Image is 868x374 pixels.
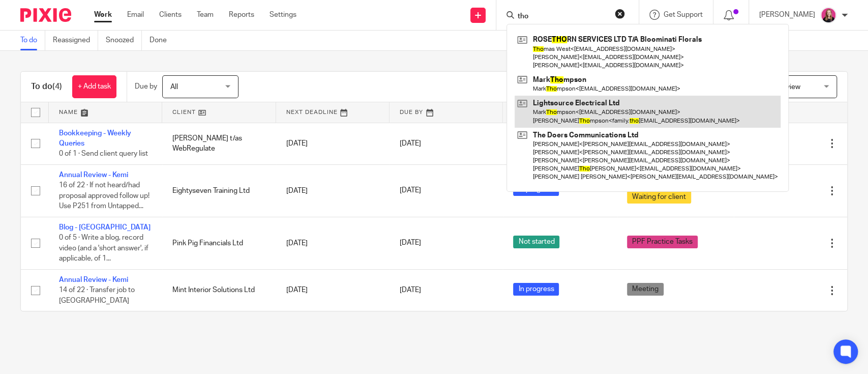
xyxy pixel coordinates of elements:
[135,81,157,92] p: Due by
[159,10,182,20] a: Clients
[820,7,836,23] img: Team%20headshots.png
[759,10,815,20] p: [PERSON_NAME]
[162,164,276,217] td: Eightyseven Training Ltd
[627,283,664,296] span: Meeting
[59,276,128,283] a: Annual Review - Kemi
[276,164,390,217] td: [DATE]
[517,12,608,21] input: Search
[276,123,390,164] td: [DATE]
[94,10,112,20] a: Work
[59,234,148,262] span: 0 of 5 · Write a blog, record video (and a 'short answer', if applicable, of 1...
[59,224,151,231] a: Blog - [GEOGRAPHIC_DATA]
[162,269,276,311] td: Mint Interior Solutions Ltd
[31,81,62,92] h1: To do
[20,8,71,22] img: Pixie
[276,269,390,311] td: [DATE]
[229,10,254,20] a: Reports
[664,11,703,18] span: Get Support
[513,236,559,248] span: Not started
[197,10,214,20] a: Team
[513,283,559,296] span: In progress
[615,9,625,19] button: Clear
[72,75,116,98] a: + Add task
[59,182,149,210] span: 16 of 22 · If not heard/had proposal approved follow up! Use P251 from Untapped...
[270,10,296,20] a: Settings
[400,140,421,147] span: [DATE]
[400,286,421,294] span: [DATE]
[59,150,148,157] span: 0 of 1 · Send client query list
[627,236,698,248] span: PPF Practice Tasks
[276,217,390,269] td: [DATE]
[162,217,276,269] td: Pink Pig Financials Ltd
[170,83,178,91] span: All
[53,31,98,50] a: Reassigned
[149,31,174,50] a: Done
[162,123,276,164] td: [PERSON_NAME] t/as WebRegulate
[400,240,421,247] span: [DATE]
[52,82,62,91] span: (4)
[400,187,421,194] span: [DATE]
[627,191,691,204] span: Waiting for client
[59,171,128,179] a: Annual Review - Kemi
[127,10,144,20] a: Email
[59,286,135,304] span: 14 of 22 · Transfer job to [GEOGRAPHIC_DATA]
[20,31,45,50] a: To do
[106,31,142,50] a: Snoozed
[59,130,131,147] a: Bookkeeping - Weekly Queries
